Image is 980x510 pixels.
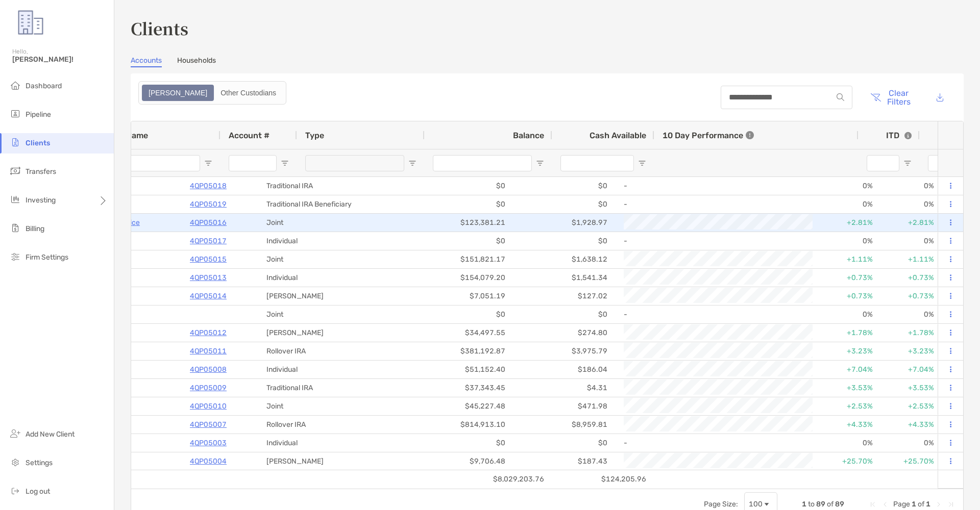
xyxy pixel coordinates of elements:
[863,82,918,113] button: Clear Filters
[258,250,386,268] div: Joint
[9,484,21,497] img: logout icon
[513,250,616,268] div: $1,638.12
[258,342,386,360] div: Rollover IRA
[143,86,213,100] div: Zoe
[190,455,227,468] a: 4QP05004
[9,108,21,120] img: pipeline icon
[881,232,942,250] div: 0%
[513,269,616,287] div: $1,541.34
[26,167,56,176] span: Transfers
[9,250,21,263] img: firm-settings icon
[638,159,646,167] button: Open Filter Menu
[258,361,386,378] div: Individual
[190,418,227,431] p: 4QP05007
[903,159,912,167] button: Open Filter Menu
[513,434,616,452] div: $0
[9,79,21,91] img: dashboard icon
[386,269,513,287] div: $154,079.20
[386,379,513,397] div: $37,343.45
[820,250,881,268] div: +1.11%
[881,269,942,287] div: +0.73%
[190,235,227,247] p: 4QP05017
[886,131,912,140] div: ITD
[190,216,227,229] a: 4QP05016
[258,287,386,305] div: [PERSON_NAME]
[820,452,881,470] div: +25.70%
[816,500,825,508] span: 89
[190,400,227,413] a: 4QP05010
[190,271,227,284] a: 4QP05013
[386,177,513,195] div: $0
[820,269,881,287] div: +0.73%
[820,232,881,250] div: 0%
[881,250,942,268] div: +1.11%
[131,16,964,40] h3: Clients
[881,324,942,342] div: +1.78%
[408,159,416,167] button: Open Filter Menu
[386,397,513,415] div: $45,227.48
[258,232,386,250] div: Individual
[513,195,616,213] div: $0
[663,121,754,149] div: 10 Day Performance
[9,193,21,206] img: investing icon
[624,233,812,249] div: -
[935,500,943,508] div: Next Page
[820,379,881,397] div: +3.53%
[881,287,942,305] div: +0.73%
[9,222,21,234] img: billing icon
[258,305,386,323] div: Joint
[881,177,942,195] div: 0%
[190,198,227,211] a: 4QP05019
[258,269,386,287] div: Individual
[881,500,889,508] div: Previous Page
[881,342,942,360] div: +3.23%
[258,195,386,213] div: Traditional IRA Beneficiary
[26,487,50,496] span: Log out
[928,155,961,171] input: YTD Filter Input
[229,155,277,171] input: Account # Filter Input
[869,500,877,508] div: First Page
[808,500,815,508] span: to
[513,379,616,397] div: $4.31
[386,416,513,433] div: $814,913.10
[624,177,812,194] div: -
[867,155,899,171] input: ITD Filter Input
[802,500,806,508] span: 1
[820,342,881,360] div: +3.23%
[386,434,513,452] div: $0
[190,437,227,449] a: 4QP05003
[258,397,386,415] div: Joint
[513,131,544,140] span: Balance
[386,324,513,342] div: $34,497.55
[26,82,62,90] span: Dashboard
[12,4,49,41] img: Zoe Logo
[190,326,227,339] a: 4QP05012
[820,434,881,452] div: 0%
[9,165,21,177] img: transfers icon
[281,159,289,167] button: Open Filter Menu
[190,180,227,192] a: 4QP05018
[881,305,942,323] div: 0%
[590,131,646,140] span: Cash Available
[513,397,616,415] div: $471.98
[536,159,544,167] button: Open Filter Menu
[881,214,942,232] div: +2.81%
[26,253,68,262] span: Firm Settings
[893,500,910,508] span: Page
[926,500,930,508] span: 1
[26,110,51,119] span: Pipeline
[820,324,881,342] div: +1.78%
[386,361,513,378] div: $51,152.40
[881,379,942,397] div: +3.53%
[835,500,844,508] span: 89
[837,93,844,101] img: input icon
[190,253,227,266] a: 4QP05015
[513,177,616,195] div: $0
[704,500,738,508] div: Page Size:
[513,214,616,232] div: $1,928.97
[26,196,56,205] span: Investing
